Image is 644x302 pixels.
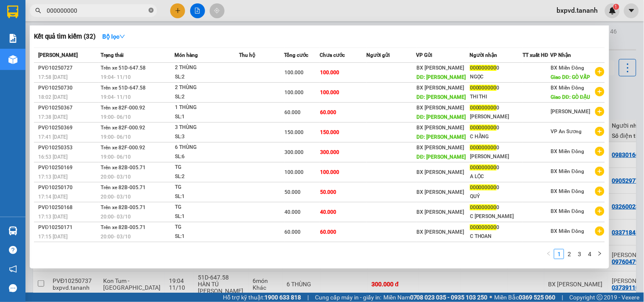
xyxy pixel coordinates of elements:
[551,109,591,115] span: [PERSON_NAME]
[551,208,585,214] span: BX Miền Đông
[470,204,497,210] span: 000000000
[34,32,96,41] h3: Kết quả tìm kiếm ( 32 )
[321,129,340,135] span: 150.000
[101,125,145,131] span: Trên xe 82F-000.92
[175,63,239,73] div: 2 THÙNG
[523,52,548,58] span: TT xuất HĐ
[470,185,497,190] span: 000000000
[321,149,340,155] span: 300.000
[417,65,464,71] span: BX [PERSON_NAME]
[551,85,585,91] span: BX Miền Đông
[149,8,154,13] span: close-circle
[38,134,67,140] span: 17:41 [DATE]
[38,94,67,100] span: 18:02 [DATE]
[38,214,67,220] span: 17:13 [DATE]
[321,229,337,235] span: 60.000
[564,249,574,259] li: 2
[470,85,497,91] span: 000000000
[470,223,522,232] div: 0
[101,85,146,91] span: Trên xe 51D-647.58
[321,189,337,195] span: 50.000
[175,92,239,102] div: SL: 2
[285,189,301,195] span: 50.000
[9,265,17,273] span: notification
[175,203,239,212] div: TG
[101,145,145,151] span: Trên xe 82F-000.92
[551,228,585,234] span: BX Miền Đông
[8,226,17,235] img: warehouse-icon
[595,127,605,136] span: plus-circle
[470,132,522,141] div: C HẰNG
[470,203,522,212] div: 0
[38,174,67,180] span: 17:13 [DATE]
[417,114,466,120] span: DĐ: [PERSON_NAME]
[417,229,464,235] span: BX [PERSON_NAME]
[595,249,605,259] button: right
[551,52,571,58] span: VP Nhận
[175,223,239,232] div: TG
[470,65,497,71] span: 000000000
[38,223,98,232] div: PVĐ10250171
[417,94,466,100] span: DĐ: [PERSON_NAME]
[470,145,497,151] span: 000000000
[595,187,605,196] span: plus-circle
[470,192,522,201] div: QUÝ
[8,34,17,43] img: solution-icon
[551,65,585,71] span: BX Miền Đông
[470,152,522,161] div: [PERSON_NAME]
[551,168,585,174] span: BX Miền Đông
[285,89,304,95] span: 100.000
[285,229,301,235] span: 60.000
[595,226,605,236] span: plus-circle
[544,249,554,259] li: Previous Page
[101,185,146,190] span: Trên xe 82B-005.71
[585,249,595,259] li: 4
[470,212,522,221] div: C [PERSON_NAME]
[175,152,239,162] div: SL: 6
[101,52,124,58] span: Trạng thái
[101,74,131,80] span: 19:04 - 11/10
[554,249,564,259] li: 1
[175,112,239,122] div: SL: 1
[101,224,146,230] span: Trên xe 82B-005.71
[321,70,340,75] span: 100.000
[101,165,146,171] span: Trên xe 82B-005.71
[321,89,340,95] span: 100.000
[470,232,522,241] div: C THOAN
[175,172,239,182] div: SL: 2
[101,204,146,210] span: Trên xe 82B-005.71
[470,112,522,121] div: [PERSON_NAME]
[417,209,464,215] span: BX [PERSON_NAME]
[595,67,605,76] span: plus-circle
[551,188,585,194] span: BX Miền Đông
[470,73,522,81] div: NGỌC
[38,203,98,212] div: PVĐ10250168
[417,74,466,80] span: DĐ: [PERSON_NAME]
[470,224,497,230] span: 000000000
[101,194,131,200] span: 20:00 - 03/10
[101,234,131,240] span: 20:00 - 03/10
[417,105,464,111] span: BX [PERSON_NAME]
[239,52,255,58] span: Thu hộ
[595,87,605,96] span: plus-circle
[470,52,497,58] span: Người nhận
[285,70,304,75] span: 100.000
[101,105,145,111] span: Trên xe 82F-000.92
[35,8,41,14] span: search
[470,183,522,192] div: 0
[175,83,239,92] div: 2 THÙNG
[470,243,522,252] div: 00
[101,214,131,220] span: 20:00 - 03/10
[565,249,574,259] a: 2
[175,143,239,152] div: 6 THÙNG
[321,169,340,175] span: 100.000
[551,74,591,80] span: Giao DĐ: GÒ VẤP
[101,114,131,120] span: 19:00 - 06/10
[175,163,239,172] div: TG
[7,6,18,18] img: logo-vxr
[38,123,98,132] div: PVĐ10250369
[9,246,17,254] span: question-circle
[546,251,551,256] span: left
[38,154,67,160] span: 16:53 [DATE]
[574,249,585,259] li: 3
